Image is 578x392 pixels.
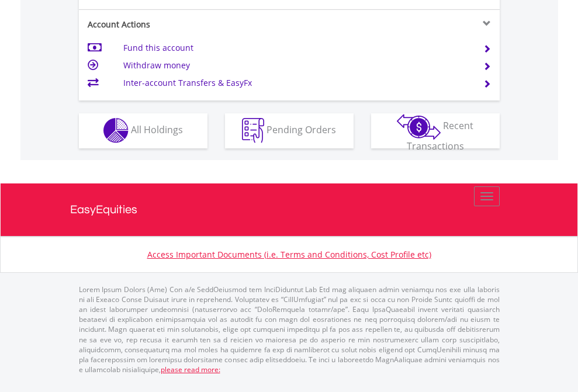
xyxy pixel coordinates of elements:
[79,19,289,30] div: Account Actions
[123,57,469,74] td: Withdraw money
[397,114,441,140] img: transactions-zar-wht.png
[242,118,264,143] img: pending_instructions-wht.png
[79,113,207,148] button: All Holdings
[123,74,469,92] td: Inter-account Transfers & EasyFx
[79,285,500,374] p: Lorem Ipsum Dolors (Ame) Con a/e SeddOeiusmod tem InciDiduntut Lab Etd mag aliquaen admin veniamq...
[123,39,469,57] td: Fund this account
[161,365,220,374] a: please read more:
[131,123,183,136] span: All Holdings
[70,183,508,236] a: EasyEquities
[103,118,129,143] img: holdings-wht.png
[266,123,336,136] span: Pending Orders
[407,119,474,152] span: Recent Transactions
[225,113,354,148] button: Pending Orders
[147,249,431,260] a: Access Important Documents (i.e. Terms and Conditions, Cost Profile etc)
[371,113,500,148] button: Recent Transactions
